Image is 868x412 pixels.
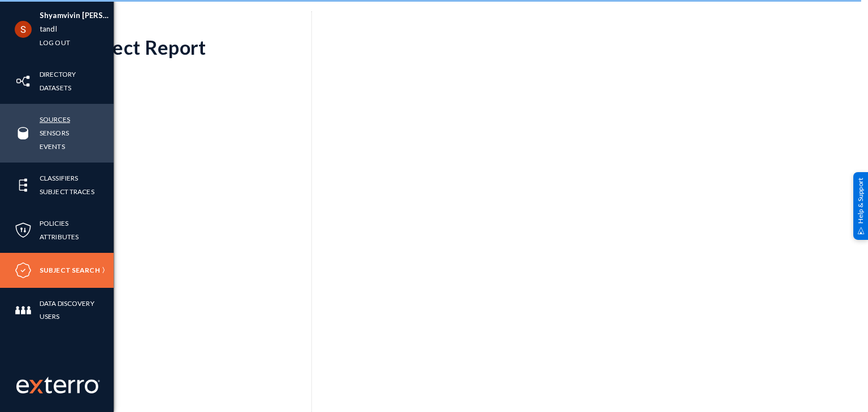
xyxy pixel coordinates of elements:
a: Sensors [40,126,69,139]
img: exterro-work-mark.svg [16,376,100,393]
img: help_support.svg [857,227,865,234]
img: exterro-logo.svg [29,380,43,393]
img: icon-inventory.svg [15,73,32,90]
a: Datasets [40,81,71,94]
img: ACg8ocLCHWB70YVmYJSZIkanuWRMiAOKj9BOxslbKTvretzi-06qRA=s96-c [15,21,32,38]
a: Attributes [40,230,79,243]
img: icon-elements.svg [15,177,32,194]
a: Subject Search [40,264,100,277]
div: Subject Report [75,36,311,59]
li: Shyamvivin [PERSON_NAME] [PERSON_NAME] [40,9,114,23]
a: Policies [40,217,68,230]
img: icon-sources.svg [15,125,32,142]
a: Directory [40,68,76,81]
a: Data Discovery Users [40,297,114,323]
a: Events [40,140,65,153]
div: Help & Support [853,172,868,240]
img: icon-members.svg [15,302,32,319]
a: Log out [40,36,70,49]
a: Sources [40,113,70,126]
a: tandl [40,23,57,36]
a: Classifiers [40,172,78,185]
img: icon-compliance.svg [15,262,32,279]
a: Subject Traces [40,185,94,198]
img: icon-policies.svg [15,222,32,239]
